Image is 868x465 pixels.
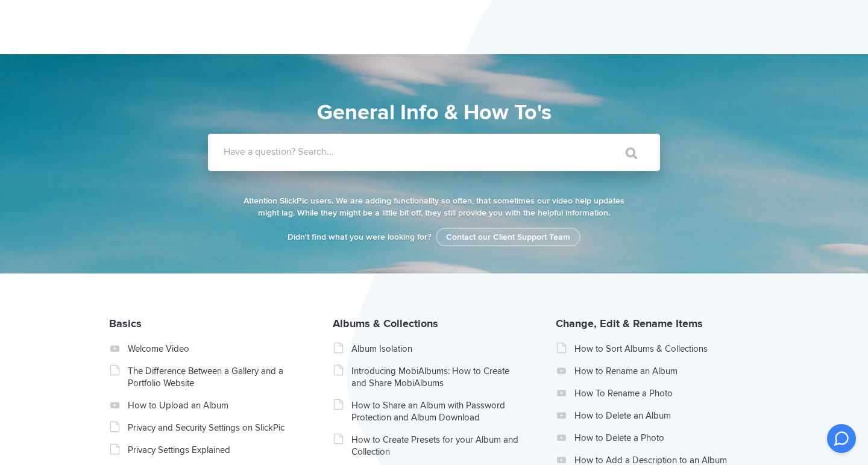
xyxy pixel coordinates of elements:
[128,399,298,411] a: How to Upload an Album
[351,365,522,389] a: Introducing MobiAlbums: How to Create and Share MobiAlbums
[154,96,714,129] h1: General Info & How To's
[351,434,522,458] a: How to Create Presets for your Album and Collection
[351,343,522,355] a: Album Isolation
[574,365,745,377] a: How to Rename an Album
[574,343,745,355] a: How to Sort Albums & Collections
[436,228,580,246] a: Contact our Client Support Team
[556,317,703,330] a: Change, Edit & Rename Items
[128,444,298,456] a: Privacy Settings Explained
[574,432,745,444] a: How to Delete a Photo
[224,146,676,158] label: Have a question? Search...
[128,343,298,355] a: Welcome Video
[574,410,745,422] a: How to Delete an Album
[351,399,522,423] a: How to Share an Album with Password Protection and Album Download
[333,317,438,330] a: Albums & Collections
[574,387,745,399] a: How To Rename a Photo
[109,317,142,330] a: Basics
[241,231,627,243] p: Didn't find what you were looking for?
[241,195,627,219] p: Attention SlickPic users. We are adding functionality so often, that sometimes our video help upd...
[600,139,651,167] input: 
[128,365,298,389] a: The Difference Between a Gallery and a Portfolio Website
[128,422,298,434] a: Privacy and Security Settings on SlickPic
